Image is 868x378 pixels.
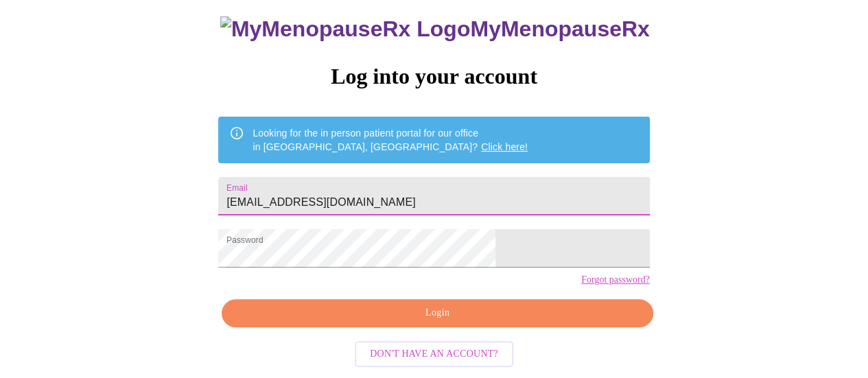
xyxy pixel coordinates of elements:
[581,274,650,285] a: Forgot password?
[351,347,517,359] a: Don't have an account?
[218,64,649,89] h3: Log into your account
[220,16,650,42] h3: MyMenopauseRx
[370,346,498,363] span: Don't have an account?
[481,141,528,152] a: Click here!
[355,341,513,368] button: Don't have an account?
[222,299,653,327] button: Login
[220,16,470,42] img: MyMenopauseRx Logo
[237,305,637,322] span: Login
[253,121,528,159] div: Looking for the in person patient portal for our office in [GEOGRAPHIC_DATA], [GEOGRAPHIC_DATA]?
